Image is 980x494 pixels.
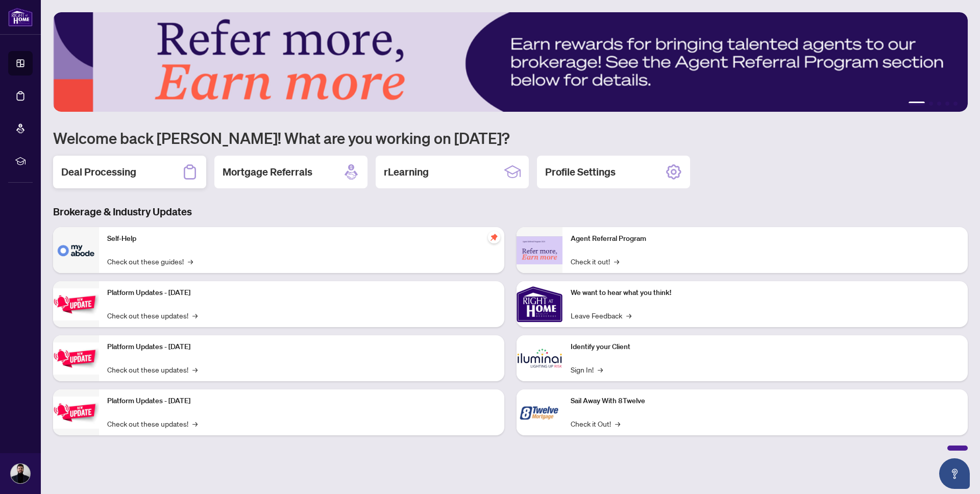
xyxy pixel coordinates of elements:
span: → [188,256,193,267]
span: pushpin [488,231,500,243]
a: Check it out!→ [571,256,619,267]
img: Profile Icon [11,464,30,483]
span: → [626,310,631,321]
button: Open asap [939,458,970,489]
a: Check out these updates!→ [107,310,198,321]
img: Identify your Client [517,335,562,381]
button: 4 [945,102,949,106]
img: Platform Updates - June 23, 2025 [53,397,99,429]
a: Check out these updates!→ [107,364,198,375]
p: Platform Updates - [DATE] [107,341,496,353]
img: Sail Away With 8Twelve [517,389,562,435]
span: → [192,364,198,375]
a: Check out these guides!→ [107,256,193,267]
p: Self-Help [107,233,496,244]
button: 5 [953,102,958,106]
p: Platform Updates - [DATE] [107,287,496,299]
h2: rLearning [384,165,429,179]
p: Platform Updates - [DATE] [107,396,496,407]
span: → [192,418,198,429]
h2: Deal Processing [61,165,136,179]
button: 2 [929,102,933,106]
h2: Mortgage Referrals [223,165,312,179]
p: Agent Referral Program [571,233,960,244]
span: → [192,310,198,321]
p: We want to hear what you think! [571,287,960,299]
a: Leave Feedback→ [571,310,631,321]
span: → [598,364,603,375]
a: Sign In!→ [571,364,603,375]
img: Agent Referral Program [517,236,562,264]
img: Platform Updates - July 8, 2025 [53,342,99,375]
h3: Brokerage & Industry Updates [53,205,968,219]
a: Check it Out!→ [571,418,620,429]
span: → [614,256,619,267]
button: 3 [937,102,941,106]
img: Platform Updates - July 21, 2025 [53,288,99,320]
button: 1 [909,102,925,106]
img: Self-Help [53,227,99,273]
img: Slide 0 [53,12,968,112]
h1: Welcome back [PERSON_NAME]! What are you working on [DATE]? [53,128,968,147]
img: logo [8,8,33,27]
a: Check out these updates!→ [107,418,198,429]
p: Identify your Client [571,341,960,353]
p: Sail Away With 8Twelve [571,396,960,407]
h2: Profile Settings [545,165,616,179]
span: → [615,418,620,429]
img: We want to hear what you think! [517,281,562,327]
